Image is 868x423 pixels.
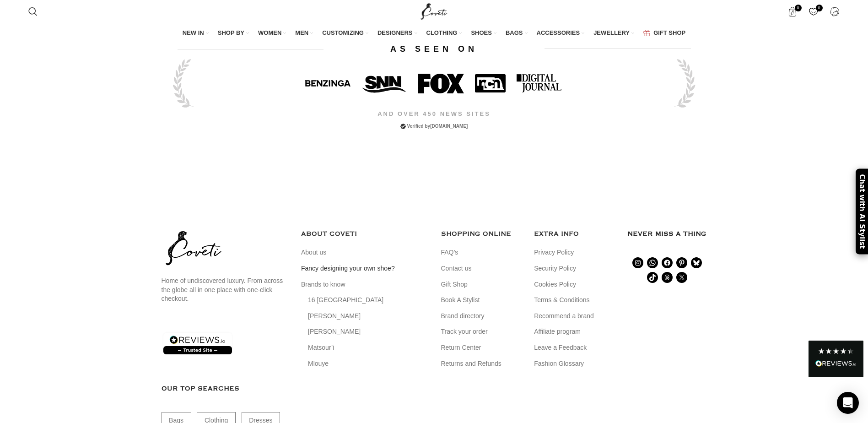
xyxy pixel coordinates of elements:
[164,33,705,65] span: AS SEEN ON
[674,58,695,108] img: public
[441,327,489,336] a: Track your order
[534,327,582,336] a: Affiliate program
[295,24,313,43] a: MEN
[534,229,614,239] h5: EXTRA INFO
[534,296,590,305] a: Terms & Conditions
[301,264,396,273] a: Fancy designing your own shoe?
[653,29,685,37] span: GIFT SHOP
[534,280,577,289] a: Cookies Policy
[441,296,481,305] a: Book A Stylist
[24,24,844,43] div: Main navigation
[441,248,459,257] a: FAQ’s
[804,2,823,21] div: My Wishlist
[377,29,413,37] span: DESIGNERS
[471,29,492,37] span: SHOES
[301,280,346,289] a: Brands to know
[322,29,364,37] span: CUSTOMIZING
[627,229,707,239] h3: Never miss a thing
[517,74,561,92] img: Featured on Digital Journal
[441,280,469,289] a: Gift Shop
[162,277,288,304] p: Home of undiscovered luxury. From across the globe all in one place with one-click checkout.
[537,29,580,37] span: ACCESSORIES
[643,30,650,36] img: GiftBag
[301,229,427,239] h5: ABOUT COVETI
[400,124,406,129] img: public
[24,2,42,21] a: Search
[361,74,407,93] img: Featured on Suncoast News Network
[441,359,502,368] a: Returns and Refunds
[308,343,335,352] a: Matsour’i
[815,358,857,370] div: Read All Reviews
[643,24,685,43] a: GIFT SHOP
[258,24,286,43] a: WOMEN
[804,2,823,21] a: 0
[164,110,705,118] span: AND OVER 450 NEWS SITES
[162,331,234,356] img: reviews-trust-logo-2.png
[418,74,464,93] img: Featured on FOX 40
[173,58,194,108] img: public
[407,123,468,129] span: Verified by
[506,29,523,37] span: BAGS
[258,29,281,37] span: WOMEN
[441,343,482,352] a: Return Center
[426,24,462,43] a: CLOTHING
[162,229,226,267] img: coveti-black-logo_ueqiqk.png
[301,248,327,257] a: About us
[534,312,595,321] a: Recommend a brand
[471,24,496,43] a: SHOES
[308,296,384,305] a: 16 [GEOGRAPHIC_DATA]
[815,360,857,367] img: REVIEWS.io
[426,29,458,37] span: CLOTHING
[308,359,329,368] a: Mlouye
[305,74,350,92] img: Featured on Benzinga
[218,24,249,43] a: SHOP BY
[322,24,368,43] a: CUSTOMIZING
[430,124,468,129] a: [DOMAIN_NAME]
[295,29,308,37] span: MEN
[795,5,802,11] span: 0
[783,2,802,21] a: 0
[441,312,485,321] a: Brand directory
[506,24,528,43] a: BAGS
[837,392,859,414] div: Open Intercom Messenger
[809,341,863,377] div: Read All Reviews
[441,264,473,273] a: Contact us
[534,248,575,257] a: Privacy Policy
[162,384,288,394] h3: Our Top Searches
[308,312,361,321] a: [PERSON_NAME]
[534,343,588,352] a: Leave a Feedback
[419,7,449,15] a: Site logo
[593,29,630,37] span: JEWELLERY
[534,264,577,273] a: Security Policy
[534,359,585,368] a: Fashion Glossary
[593,24,634,43] a: JEWELLERY
[441,229,521,239] h5: SHOPPING ONLINE
[183,24,209,43] a: NEW IN
[377,24,417,43] a: DESIGNERS
[475,74,506,92] img: Featured on NCN
[816,5,823,11] span: 0
[218,29,244,37] span: SHOP BY
[537,24,585,43] a: ACCESSORIES
[818,347,854,355] div: 4.28 Stars
[308,327,361,336] a: [PERSON_NAME]
[183,29,204,37] span: NEW IN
